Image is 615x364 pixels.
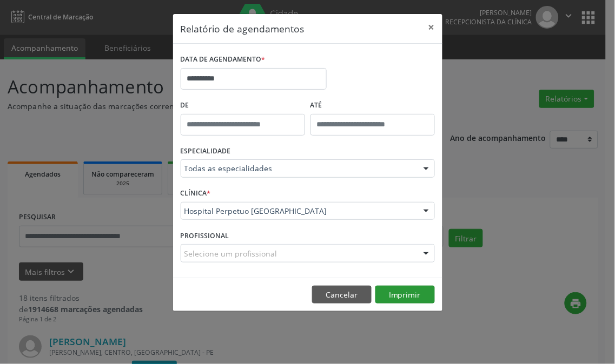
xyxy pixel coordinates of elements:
label: CLÍNICA [181,185,211,202]
label: PROFISSIONAL [181,227,229,244]
h5: Relatório de agendamentos [181,22,305,36]
label: DATA DE AGENDAMENTO [181,51,266,68]
span: Selecione um profissional [184,248,277,259]
span: Hospital Perpetuo [GEOGRAPHIC_DATA] [184,206,413,217]
label: ESPECIALIDADE [181,143,231,160]
label: De [181,97,305,114]
label: ATÉ [310,97,435,114]
span: Todas as especialidades [184,163,413,174]
button: Cancelar [312,286,372,304]
button: Close [421,14,442,41]
button: Imprimir [375,286,435,304]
